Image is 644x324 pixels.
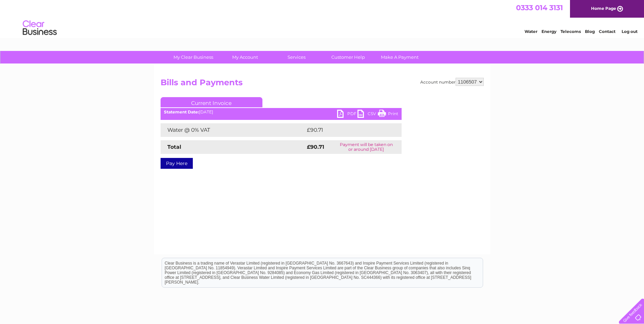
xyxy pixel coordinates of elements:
b: Statement Date: [164,109,199,114]
a: Print [378,110,398,120]
td: Payment will be taken on or around [DATE] [331,140,402,154]
div: Account number [420,78,484,86]
strong: £90.71 [307,144,324,150]
a: Contact [599,29,615,34]
a: My Clear Business [165,51,221,64]
a: PDF [337,110,357,120]
strong: Total [167,144,181,150]
a: My Account [217,51,273,64]
a: Services [269,51,325,64]
div: [DATE] [161,110,402,114]
a: Telecoms [560,29,581,34]
a: Blog [585,29,595,34]
a: Make A Payment [372,51,428,64]
a: Energy [541,29,556,34]
a: CSV [357,110,378,120]
img: logo.png [22,18,57,38]
td: Water @ 0% VAT [161,123,305,137]
h2: Bills and Payments [161,78,484,91]
a: 0333 014 3131 [516,3,563,12]
div: Clear Business is a trading name of Verastar Limited (registered in [GEOGRAPHIC_DATA] No. 3667643... [162,4,483,33]
a: Pay Here [161,158,193,169]
a: Current Invoice [161,97,262,107]
a: Water [525,29,537,34]
a: Log out [622,29,638,34]
td: £90.71 [305,123,387,137]
a: Customer Help [320,51,376,64]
